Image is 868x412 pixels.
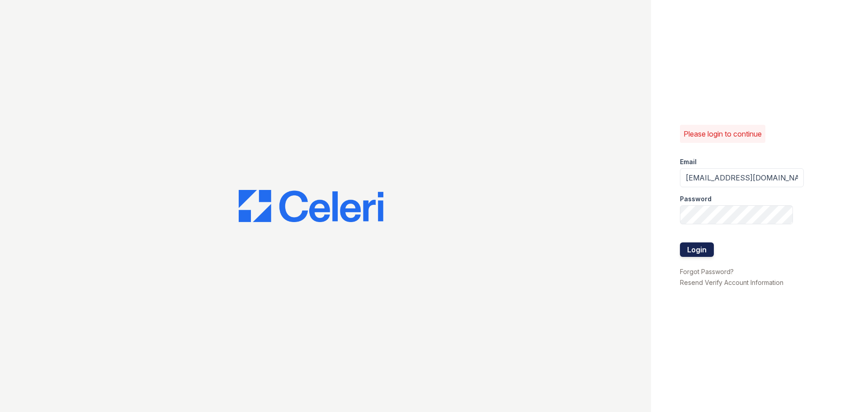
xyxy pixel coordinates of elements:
button: Login [680,242,714,257]
label: Password [680,194,712,204]
a: Forgot Password? [680,268,734,275]
img: CE_Logo_Blue-a8612792a0a2168367f1c8372b55b34899dd931a85d93a1a3d3e32e68fde9ad4.png [239,190,383,223]
a: Resend Verify Account Information [680,279,783,286]
p: Please login to continue [684,128,762,139]
label: Email [680,157,697,166]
